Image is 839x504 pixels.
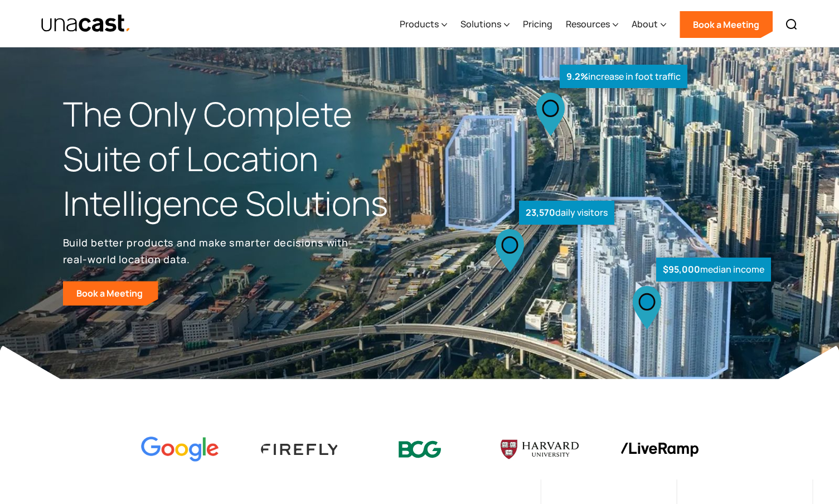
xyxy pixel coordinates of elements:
[460,2,510,47] div: Solutions
[63,92,420,225] h1: The Only Complete Suite of Location Intelligence Solutions
[523,2,552,47] a: Pricing
[41,14,132,33] a: home
[261,444,339,454] img: Firefly Advertising logo
[566,2,618,47] div: Resources
[41,14,132,33] img: Unacast text logo
[400,2,447,47] div: Products
[141,437,219,463] img: Google logo Color
[63,234,353,268] p: Build better products and make smarter decisions with real-world location data.
[632,2,666,47] div: About
[656,258,771,282] div: median income
[63,281,158,306] a: Book a Meeting
[566,70,588,83] strong: 9.2%
[785,18,798,31] img: Search icon
[400,17,439,31] div: Products
[620,443,699,457] img: liveramp logo
[381,434,459,466] img: BCG logo
[566,17,610,31] div: Resources
[663,263,700,275] strong: $95,000
[501,436,579,463] img: Harvard U logo
[680,11,773,38] a: Book a Meeting
[632,17,658,31] div: About
[560,65,687,89] div: increase in foot traffic
[460,17,501,31] div: Solutions
[519,201,614,225] div: daily visitors
[526,206,555,219] strong: 23,570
